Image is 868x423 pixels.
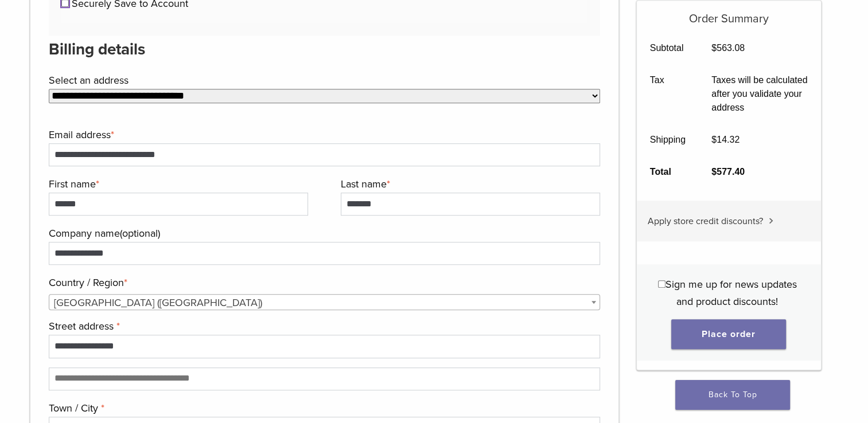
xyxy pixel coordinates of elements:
bdi: 14.32 [711,135,739,144]
th: Total [637,156,699,188]
label: Company name [49,225,598,242]
button: Place order [671,319,786,349]
input: Sign me up for news updates and product discounts! [658,280,665,288]
span: Country / Region [49,294,601,310]
span: $ [711,135,717,144]
h5: Order Summary [637,1,821,26]
a: Back To Top [675,380,790,410]
bdi: 577.40 [711,167,745,177]
label: Country / Region [49,274,598,291]
label: Street address [49,318,598,335]
span: (optional) [120,227,160,240]
label: Select an address [49,72,598,89]
label: First name [49,175,305,193]
label: Email address [49,126,598,143]
span: Sign me up for news updates and product discounts! [665,278,797,308]
span: United States (US) [49,295,600,311]
label: Last name [341,175,597,193]
span: $ [711,167,717,177]
h3: Billing details [49,36,601,63]
span: Apply store credit discounts? [648,216,763,227]
th: Shipping [637,124,699,156]
span: $ [711,43,717,53]
th: Tax [637,64,699,124]
img: caret.svg [769,218,773,224]
td: Taxes will be calculated after you validate your address [699,64,821,124]
th: Subtotal [637,32,699,64]
bdi: 563.08 [711,43,745,53]
label: Town / City [49,399,598,417]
